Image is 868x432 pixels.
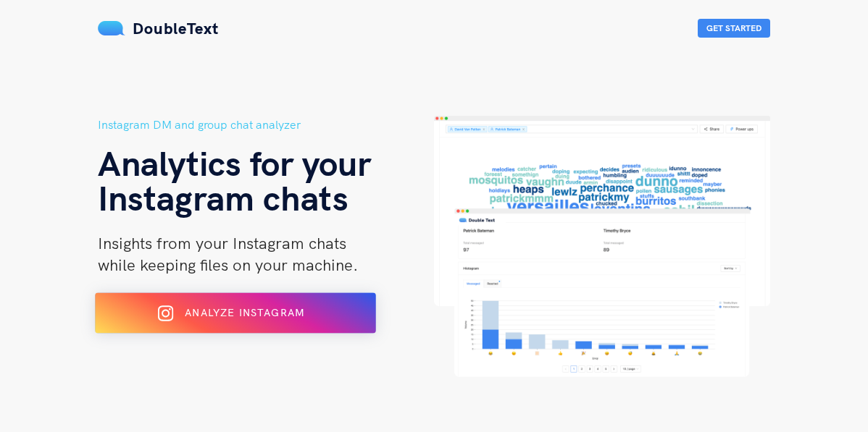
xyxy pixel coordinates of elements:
[98,233,346,253] span: Insights from your Instagram chats
[434,116,770,377] img: hero
[98,312,373,325] a: Analyze Instagram
[698,19,770,38] button: Get Started
[98,176,349,219] span: Instagram chats
[95,293,376,334] button: Analyze Instagram
[185,306,304,319] span: Analyze Instagram
[98,18,219,38] a: DoubleText
[133,18,219,38] span: DoubleText
[98,141,371,185] span: Analytics for your
[98,255,358,275] span: while keeping files on your machine.
[98,21,125,35] img: mS3x8y1f88AAAAABJRU5ErkJggg==
[98,116,434,134] h5: Instagram DM and group chat analyzer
